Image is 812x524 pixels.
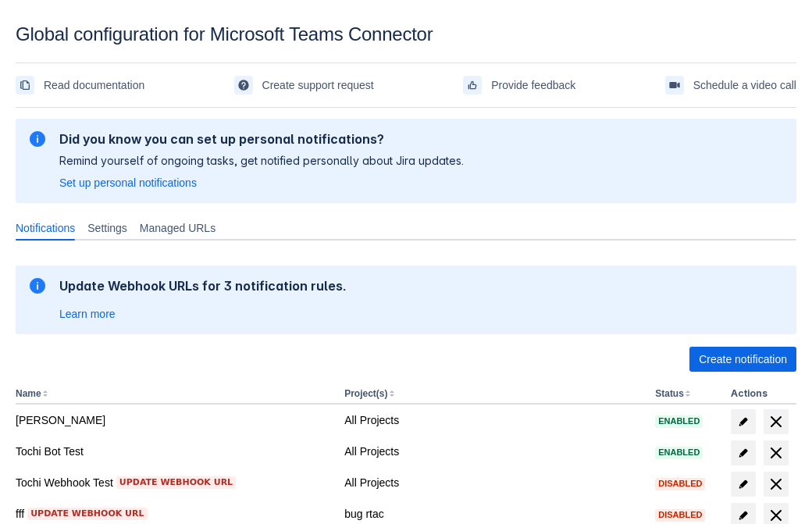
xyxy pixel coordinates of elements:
div: fff [16,506,332,522]
span: Read documentation [44,73,144,98]
p: Remind yourself of ongoing tasks, get notified personally about Jira updates. [59,153,464,169]
div: All Projects [344,444,643,459]
span: Create support request [262,73,374,98]
span: documentation [19,79,31,91]
span: edit [737,509,750,522]
a: Learn more [59,306,116,322]
span: Disabled [655,511,705,519]
div: All Projects [344,475,643,490]
a: Provide feedback [463,73,575,98]
span: support [237,79,250,91]
button: Status [655,388,684,399]
th: Actions [725,384,796,405]
h2: Update Webhook URLs for 3 notification rules. [59,278,347,294]
span: Provide feedback [491,73,575,98]
span: edit [737,478,750,490]
span: Update webhook URL [119,476,233,489]
span: Managed URLs [140,220,215,236]
span: information [28,276,47,295]
span: delete [767,412,785,431]
a: Read documentation [16,73,144,98]
div: bug rtac [344,506,643,522]
span: delete [767,475,785,494]
div: Tochi Bot Test [16,444,332,459]
button: Create notification [689,347,796,372]
a: Set up personal notifications [59,175,197,191]
button: Name [16,388,41,399]
span: Disabled [655,479,705,488]
span: delete [767,444,785,462]
span: edit [737,415,750,428]
a: Schedule a video call [665,73,796,98]
span: Schedule a video call [693,73,796,98]
div: Tochi Webhook Test [16,475,332,490]
span: Notifications [16,220,75,236]
span: Enabled [655,417,703,426]
span: information [28,130,47,148]
div: [PERSON_NAME] [16,412,332,428]
div: Global configuration for Microsoft Teams Connector [16,23,796,45]
span: edit [737,447,750,459]
a: Create support request [234,73,374,98]
span: Settings [87,220,127,236]
h2: Did you know you can set up personal notifications? [59,131,464,147]
span: feedback [466,79,479,91]
span: Create notification [699,347,787,372]
span: Enabled [655,448,703,457]
span: videoCall [668,79,681,91]
button: Project(s) [344,388,387,399]
div: All Projects [344,412,643,428]
span: Update webhook URL [30,508,144,520]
